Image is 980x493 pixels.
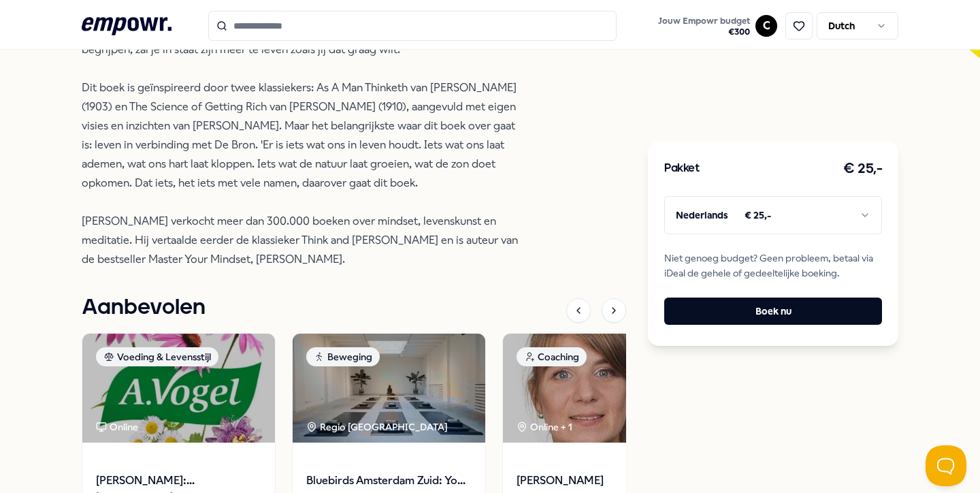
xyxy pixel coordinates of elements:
[293,334,485,443] img: package image
[82,291,206,325] h1: Aanbevolen
[843,158,882,180] h3: € 25,-
[96,347,218,366] div: Voeding & Levensstijl
[96,472,261,490] span: [PERSON_NAME]: Supplementen
[306,347,380,366] div: Beweging
[664,160,700,178] h3: Pakket
[306,472,472,490] span: Bluebirds Amsterdam Zuid: Yoga & Welzijn
[517,419,572,434] div: Online + 1
[208,11,617,41] input: Search for products, categories or subcategories
[96,419,138,434] div: Online
[658,16,750,27] span: Jouw Empowr budget
[926,445,966,486] iframe: Help Scout Beacon - Open
[653,12,755,40] a: Jouw Empowr budget€300
[658,27,750,37] span: € 300
[755,15,777,37] button: C
[517,347,587,366] div: Coaching
[664,251,882,281] span: Niet genoeg budget? Geen probleem, betaal via iDeal de gehele of gedeeltelijke boeking.
[655,13,753,40] button: Jouw Empowr budget€300
[517,472,682,490] span: [PERSON_NAME]
[503,334,696,443] img: package image
[306,419,450,434] div: Regio [GEOGRAPHIC_DATA]
[82,2,524,269] p: Je Bent Zoals Je Denkt legt uit hoe je gedachten je dagelijkse realiteit creëren. Zoals je denkt,...
[82,334,275,443] img: package image
[664,298,882,325] button: Boek nu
